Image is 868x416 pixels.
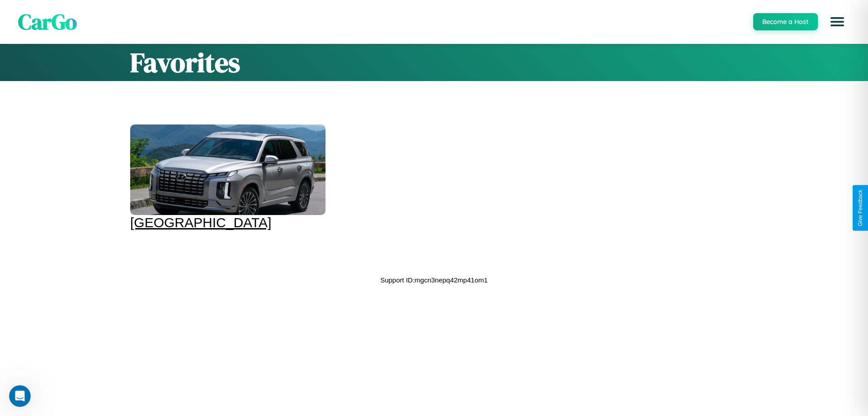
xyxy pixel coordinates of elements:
[380,274,488,286] p: Support ID: mgcn3nepq42mp41om1
[18,7,77,37] span: CarGo
[130,44,738,81] h1: Favorites
[857,190,863,226] div: Give Feedback
[825,9,850,34] button: Open menu
[9,385,31,407] iframe: Intercom live chat
[753,13,818,30] button: Become a Host
[130,215,325,230] div: [GEOGRAPHIC_DATA]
